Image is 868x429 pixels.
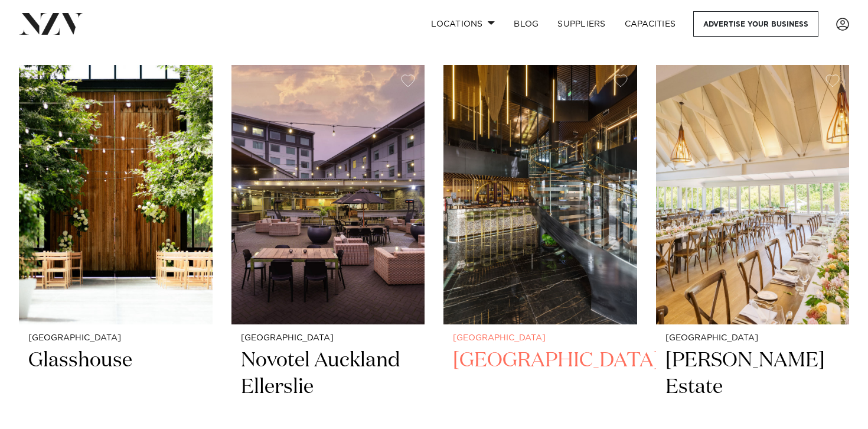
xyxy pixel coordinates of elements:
[693,11,818,37] a: Advertise your business
[453,334,628,343] small: [GEOGRAPHIC_DATA]
[615,11,686,37] a: Capacities
[28,334,203,343] small: [GEOGRAPHIC_DATA]
[665,334,840,343] small: [GEOGRAPHIC_DATA]
[19,13,83,34] img: nzv-logo.png
[28,347,203,427] h2: Glasshouse
[241,334,416,343] small: [GEOGRAPHIC_DATA]
[241,347,416,427] h2: Novotel Auckland Ellerslie
[665,347,840,427] h2: [PERSON_NAME] Estate
[548,11,615,37] a: SUPPLIERS
[453,347,628,427] h2: [GEOGRAPHIC_DATA]
[504,11,548,37] a: BLOG
[422,11,504,37] a: Locations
